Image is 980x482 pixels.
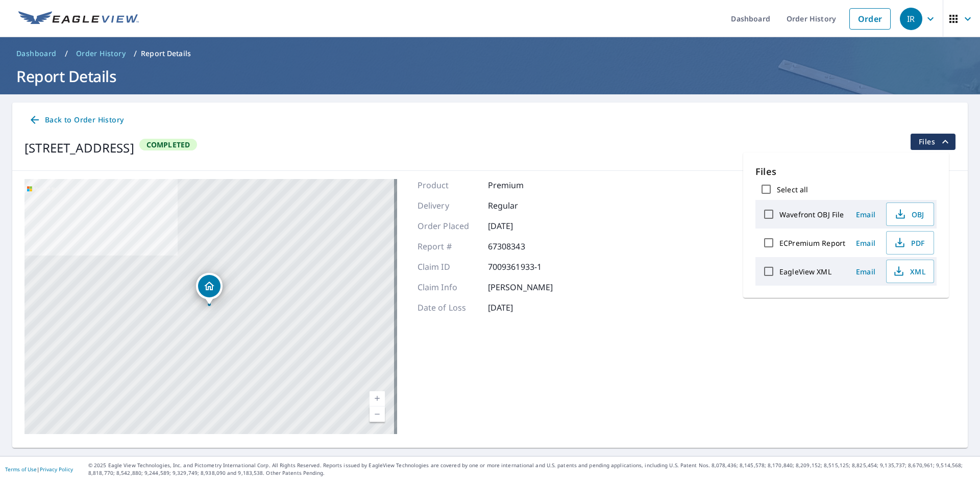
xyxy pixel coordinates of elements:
p: Order Placed [418,220,479,232]
span: Dashboard [16,48,57,59]
span: XML [893,265,925,277]
span: OBJ [893,208,925,220]
p: | [5,466,73,472]
span: Back to Order History [29,114,124,126]
p: © 2025 Eagle View Technologies, Inc. and Pictometry International Corp. All Rights Reserved. Repo... [88,462,975,477]
span: Order History [76,48,126,59]
button: XML [886,260,934,283]
li: / [65,47,68,60]
p: Report # [418,240,479,252]
p: Date of Loss [418,301,479,314]
span: Email [853,210,878,219]
p: Claim ID [418,261,479,273]
a: Order History [72,45,130,62]
span: Files [919,136,951,148]
p: Claim Info [418,281,479,293]
label: EagleView XML [779,267,831,276]
span: Email [853,238,878,248]
label: Select all [777,185,808,194]
span: Completed [140,140,197,149]
button: filesDropdownBtn-67308343 [910,134,955,150]
p: Premium [488,179,549,191]
p: Report Details [141,48,191,59]
img: EV Logo [18,11,139,27]
button: PDF [886,231,934,255]
p: Delivery [418,199,479,212]
a: Back to Order History [24,111,128,130]
a: Dashboard [12,45,61,62]
p: Files [755,165,937,179]
nav: breadcrumb [12,45,968,62]
div: IR [900,8,922,30]
a: Nivel actual 17, alejar [370,407,385,422]
div: [STREET_ADDRESS] [24,139,134,157]
a: Privacy Policy [40,466,73,473]
p: [DATE] [488,301,549,314]
p: Regular [488,199,549,212]
p: Product [418,179,479,191]
a: Terms of Use [5,466,37,473]
p: 67308343 [488,240,549,252]
label: Wavefront OBJ File [779,210,844,219]
p: [PERSON_NAME] [488,281,553,293]
a: Nivel actual 17, ampliar [370,391,385,407]
p: 7009361933-1 [488,261,549,273]
li: / [134,47,137,60]
label: ECPremium Report [779,238,845,248]
button: Email [849,207,882,222]
span: Email [853,267,878,276]
span: PDF [893,237,925,249]
a: Order [849,8,891,30]
div: Dropped pin, building 1, Residential property, 290NE NE Tiger Lake Rd W Belfair, WA 98528 [196,273,223,305]
button: Email [849,235,882,251]
h1: Report Details [12,66,968,87]
button: Email [849,264,882,280]
p: [DATE] [488,220,549,232]
button: OBJ [886,202,934,226]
